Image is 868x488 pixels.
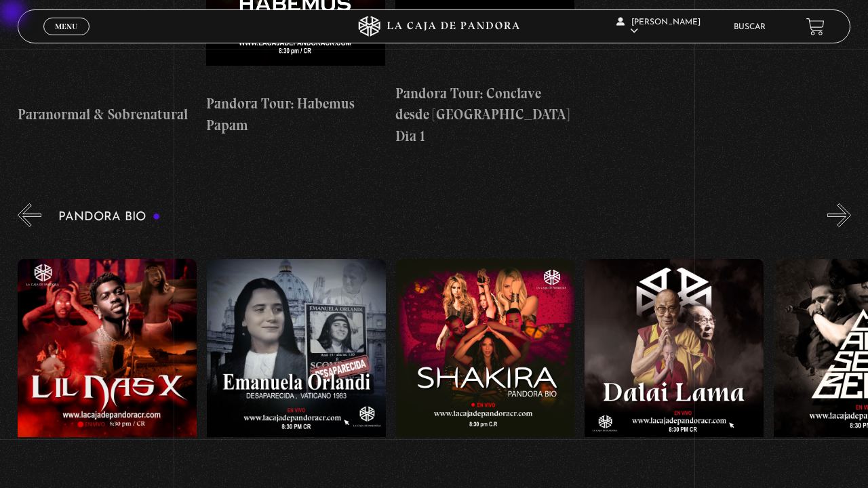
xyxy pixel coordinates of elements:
button: Previous [18,203,41,227]
span: [PERSON_NAME] [616,18,701,35]
button: Next [827,203,851,227]
a: Buscar [734,23,766,31]
h3: Pandora Bio [58,211,161,224]
h4: Pandora Tour: Habemus Papam [206,93,385,136]
a: View your shopping cart [806,18,825,36]
h4: Pandora Tour: Conclave desde [GEOGRAPHIC_DATA] Dia 1 [395,83,574,147]
span: Menu [55,22,77,30]
h4: Paranormal & Sobrenatural [18,104,197,125]
span: Cerrar [51,34,83,43]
